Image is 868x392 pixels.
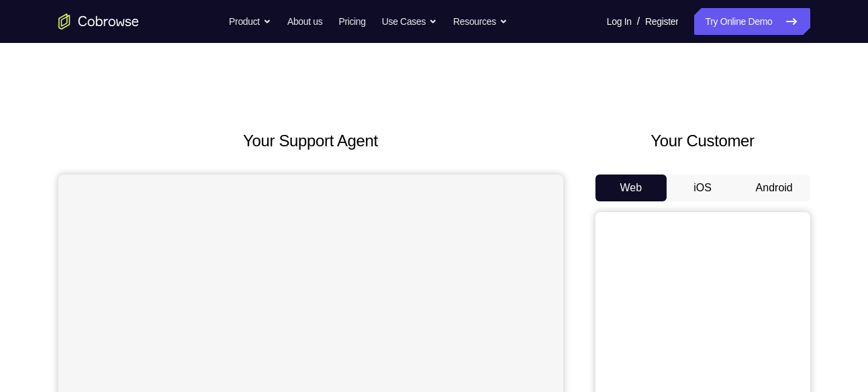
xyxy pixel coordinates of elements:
[694,8,810,35] a: Try Online Demo
[645,8,678,35] a: Register
[595,175,667,201] button: Web
[382,8,437,35] button: Use Cases
[58,13,139,30] a: Go to the home page
[738,175,810,201] button: Android
[637,13,640,30] span: /
[595,129,810,153] h2: Your Customer
[453,8,508,35] button: Resources
[667,175,738,201] button: iOS
[229,8,271,35] button: Product
[287,8,322,35] a: About us
[338,8,365,35] a: Pricing
[607,8,632,35] a: Log In
[58,129,563,153] h2: Your Support Agent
